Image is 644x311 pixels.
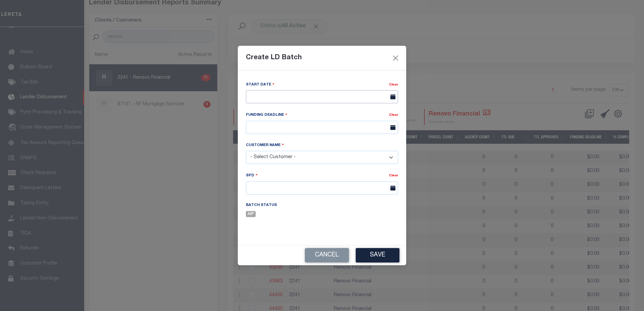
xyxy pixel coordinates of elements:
label: Funding Deadline [246,112,287,118]
label: Start Date [246,81,275,88]
a: Clear [389,83,398,87]
button: Close [391,54,400,62]
a: Clear [389,174,398,177]
h5: Create LD Batch [246,54,302,62]
span: AIP [246,211,256,217]
a: Clear [389,113,398,117]
button: Cancel [305,248,349,263]
label: Customer Name [246,142,284,148]
button: Save [356,248,399,263]
label: SPD [246,172,258,179]
label: Batch Status [246,203,277,208]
